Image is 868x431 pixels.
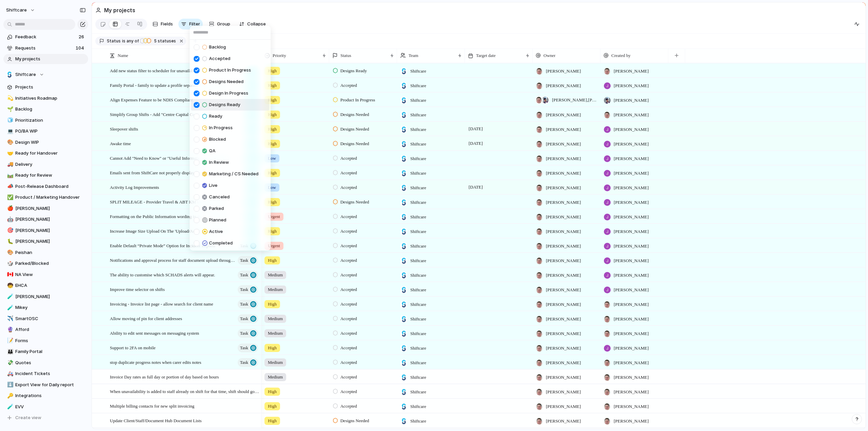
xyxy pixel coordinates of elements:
span: Product In Progress [209,67,251,74]
span: Accepted [209,55,230,62]
span: Marketing / CS Needed [209,171,258,177]
span: Blocked [209,136,226,143]
span: Parked [209,205,224,212]
span: Backlog [209,44,226,51]
span: In Progress [209,124,233,131]
span: Active [209,228,223,235]
span: Design In Progress [209,90,248,97]
span: Ready [209,113,222,120]
span: Canceled [209,194,230,200]
span: Designs Needed [209,78,243,85]
span: Designs Ready [209,101,240,108]
span: Live [209,182,217,189]
span: Planned [209,217,226,223]
span: Completed [209,240,233,247]
span: In Review [209,159,229,166]
span: QA [209,148,215,154]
